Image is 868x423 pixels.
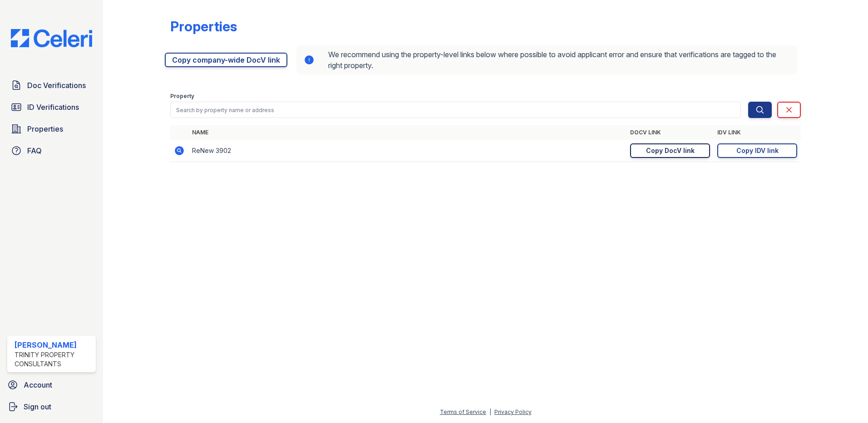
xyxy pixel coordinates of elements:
a: Terms of Service [440,408,486,415]
div: Copy IDV link [736,146,779,155]
div: Trinity Property Consultants [15,350,92,369]
td: ReNew 3902 [188,140,626,162]
span: Doc Verifications [27,80,86,91]
th: IDV Link [714,125,801,140]
div: | [489,408,491,415]
span: FAQ [27,145,42,156]
th: Name [188,125,626,140]
a: Copy company-wide DocV link [165,53,287,67]
a: Sign out [4,398,99,416]
div: We recommend using the property-level links below where possible to avoid applicant error and ens... [296,45,797,74]
span: ID Verifications [27,102,79,113]
span: Account [24,379,52,390]
a: Copy DocV link [630,143,710,158]
span: Properties [27,123,63,134]
th: DocV Link [626,125,714,140]
a: FAQ [7,142,96,160]
div: [PERSON_NAME] [15,339,92,350]
a: Privacy Policy [494,408,532,415]
a: Copy IDV link [717,143,797,158]
img: CE_Logo_Blue-a8612792a0a2168367f1c8372b55b34899dd931a85d93a1a3d3e32e68fde9ad4.png [4,29,99,47]
input: Search by property name or address [170,102,741,118]
a: Properties [7,120,96,138]
div: Properties [170,18,237,34]
a: ID Verifications [7,98,96,116]
a: Account [4,376,99,394]
a: Doc Verifications [7,76,96,94]
div: Copy DocV link [646,146,695,155]
span: Sign out [24,401,51,412]
label: Property [170,93,194,100]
